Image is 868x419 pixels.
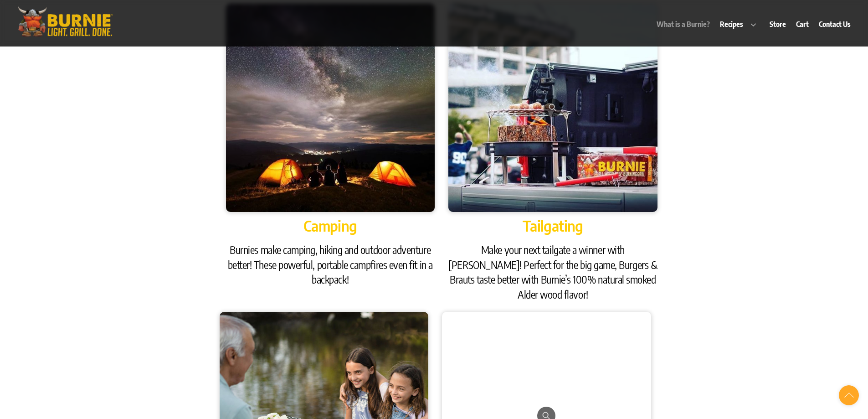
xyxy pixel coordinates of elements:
img: burniegrill.com-10-21_16-04-19 [448,4,657,212]
a: Store [765,14,790,35]
a: Cart [792,14,813,35]
img: burniegrill.com-10-21_16-00-15 [226,4,435,212]
a: Contact Us [815,14,855,35]
span: Tailgating [523,217,583,235]
a: Burnie Grill [13,26,118,41]
h3: Make your next tailgate a winner with [PERSON_NAME]! Perfect for the big game, Burgers & Brauts t... [448,243,657,302]
a: What is a Burnie? [652,14,714,35]
h3: Burnies make camping, hiking and outdoor adventure better! These powerful, portable campfires eve... [226,243,435,287]
img: burniegrill.com-logo-high-res-2020110_500px [13,5,118,39]
a: Recipes [716,14,764,35]
span: Camping [303,217,357,235]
